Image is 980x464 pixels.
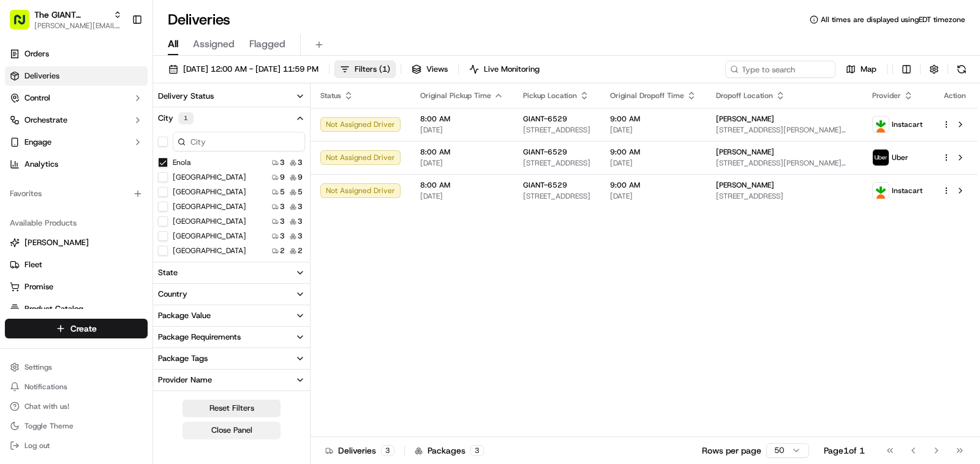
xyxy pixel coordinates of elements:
span: Orders [24,48,49,59]
img: profile_instacart_ahold_partner.png [873,183,889,199]
button: The GIANT Company[PERSON_NAME][EMAIL_ADDRESS][DOMAIN_NAME] [5,5,127,34]
a: Product Catalog [10,303,143,314]
span: 9:00 AM [610,180,696,190]
a: Fleet [10,259,143,270]
div: 📗 [12,179,22,189]
button: Reset Filters [183,400,281,417]
div: Provider Name [158,375,212,386]
button: Orchestrate [5,110,148,130]
button: The GIANT Company [34,9,108,21]
label: [GEOGRAPHIC_DATA] [173,172,246,182]
span: Orchestrate [24,115,67,126]
div: Deliveries [325,444,394,457]
span: [STREET_ADDRESS][PERSON_NAME][PERSON_NAME] [716,125,853,135]
span: Live Monitoring [484,64,540,75]
button: Toggle Theme [5,417,148,435]
span: [DATE] [610,191,696,201]
img: 1736555255976-a54dd68f-1ca7-489b-9aae-adbdc363a1c4 [12,117,34,139]
div: Start new chat [42,117,201,129]
span: Flagged [249,37,285,51]
div: Country [158,289,187,300]
button: Refresh [953,61,970,78]
span: Provider [872,91,901,101]
span: 2 [298,246,303,256]
span: GIANT-6529 [523,147,567,157]
span: Fleet [24,259,42,270]
button: Delivery Status [153,86,310,107]
div: Package Tags [158,353,208,364]
p: Welcome 👋 [12,49,223,69]
span: Knowledge Base [24,178,94,190]
span: 8:00 AM [420,147,503,157]
button: Provider Name [153,370,310,390]
input: Got a question? Start typing here... [32,79,221,92]
span: [STREET_ADDRESS] [523,191,590,201]
div: City [158,112,194,124]
span: [PERSON_NAME] [716,147,774,157]
span: 5 [298,187,303,197]
span: 5 [280,187,285,197]
span: [STREET_ADDRESS][PERSON_NAME][PERSON_NAME] [716,158,853,168]
span: Analytics [24,159,58,170]
img: profile_uber_ahold_partner.png [873,150,889,165]
a: Orders [5,44,148,64]
button: Package Requirements [153,327,310,348]
span: [DATE] [610,158,696,168]
span: Settings [24,362,52,372]
span: All times are displayed using EDT timezone [821,15,965,25]
span: Original Dropoff Time [610,91,684,101]
span: 3 [298,158,303,167]
span: [DATE] [420,125,503,135]
button: Control [5,88,148,108]
span: 9 [280,172,285,182]
span: [DATE] 12:00 AM - [DATE] 11:59 PM [183,64,318,75]
div: Page 1 of 1 [824,444,865,457]
span: GIANT-6529 [523,180,567,190]
a: 📗Knowledge Base [7,173,99,195]
button: [PERSON_NAME] [5,233,148,253]
img: profile_instacart_ahold_partner.png [873,116,889,132]
span: [DATE] [420,158,503,168]
span: 2 [280,246,285,256]
span: Deliveries [24,70,59,82]
button: Settings [5,359,148,376]
a: Deliveries [5,66,148,86]
div: Package Value [158,310,211,321]
span: Pylon [122,208,148,217]
div: Delivery Status [158,91,214,102]
img: Nash [12,12,37,37]
div: 3 [470,445,484,456]
span: Product Catalog [24,303,83,314]
label: [GEOGRAPHIC_DATA] [173,231,246,241]
span: Instacart [892,186,922,196]
button: Chat with us! [5,398,148,415]
a: 💻API Documentation [99,173,202,195]
span: ( 1 ) [379,64,390,75]
div: Favorites [5,184,148,203]
span: API Documentation [116,178,197,190]
span: GIANT-6529 [523,114,567,124]
button: Package Tags [153,348,310,369]
span: 8:00 AM [420,180,503,190]
button: Live Monitoring [464,61,545,78]
div: 1 [178,112,194,124]
div: Packages [415,444,484,457]
span: 9 [298,172,303,182]
span: Status [320,91,341,101]
span: Create [70,322,97,335]
div: Available Products [5,213,148,233]
span: 9:00 AM [610,114,696,124]
div: We're available if you need us! [42,129,155,139]
div: 💻 [104,179,113,189]
label: Enola [173,158,191,167]
span: 9:00 AM [610,147,696,157]
span: Assigned [193,37,235,51]
label: [GEOGRAPHIC_DATA] [173,216,246,226]
button: Filters(1) [334,61,396,78]
span: Views [426,64,448,75]
div: 3 [381,445,394,456]
label: [GEOGRAPHIC_DATA] [173,202,246,211]
span: Uber [892,153,908,162]
span: Log out [24,441,50,451]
